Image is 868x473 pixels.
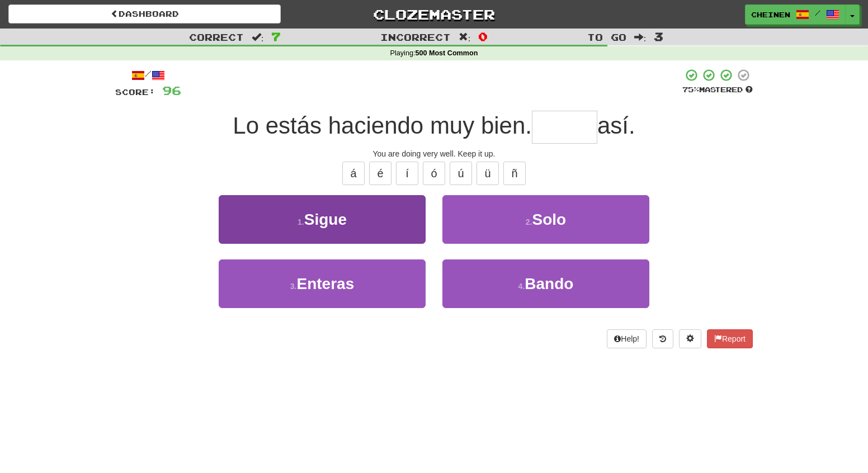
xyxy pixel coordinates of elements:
span: Enteras [296,275,354,292]
strong: 500 Most Common [415,49,478,57]
small: 2 . [526,217,532,226]
div: / [115,68,181,82]
small: 4 . [518,282,525,291]
span: Bando [525,275,573,292]
span: 7 [271,30,281,43]
a: Clozemaster [298,4,570,24]
span: Solo [532,211,567,228]
span: cheinen [751,10,790,20]
button: ñ [503,162,526,185]
span: 75 % [682,85,699,94]
span: Incorrect [380,31,451,42]
button: 4.Bando [442,259,649,308]
button: á [342,162,365,185]
span: : [459,32,471,42]
a: cheinen / [745,4,846,25]
button: 3.Enteras [219,259,426,308]
span: 3 [654,30,663,43]
span: To go [587,31,626,42]
button: Round history (alt+y) [652,329,673,348]
span: : [634,32,647,42]
span: Correct [189,31,244,42]
span: así. [597,112,635,139]
button: ú [450,162,472,185]
span: 96 [162,83,181,97]
span: / [815,9,820,17]
a: Dashboard [8,4,281,23]
button: 2.Solo [442,195,649,244]
button: í [396,162,418,185]
span: : [252,32,264,42]
button: Help! [607,329,647,348]
button: ü [477,162,499,185]
small: 3 . [290,282,297,291]
button: é [369,162,391,185]
div: Mastered [682,85,753,95]
div: You are doing very well. Keep it up. [115,148,753,159]
span: Score: [115,87,155,97]
small: 1 . [298,217,304,226]
button: ó [423,162,445,185]
button: Report [707,329,753,348]
span: 0 [478,30,488,43]
span: Lo estás haciendo muy bien. [233,112,532,139]
button: 1.Sigue [219,195,426,244]
span: Sigue [304,211,347,228]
